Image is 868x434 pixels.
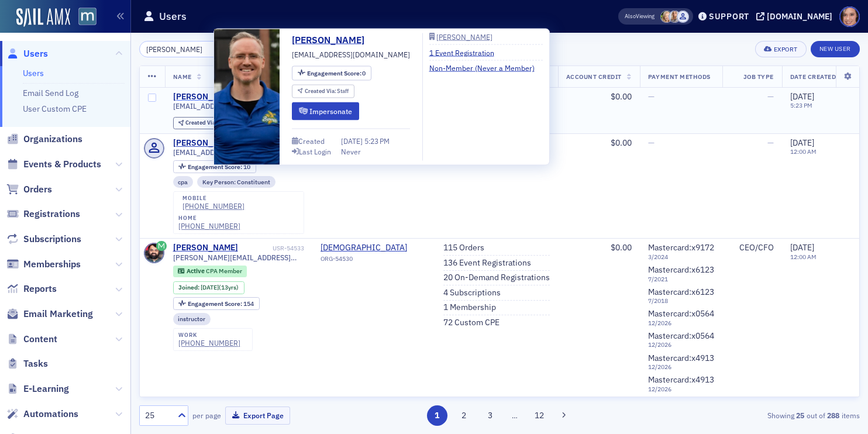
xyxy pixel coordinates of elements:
[443,288,501,298] a: 4 Subscriptions
[178,339,240,347] a: [PHONE_NUMBER]
[23,308,93,321] span: Email Marketing
[625,12,655,20] span: Viewing
[6,258,81,271] a: Memberships
[23,158,101,171] span: Events & Products
[240,244,304,252] div: USR-54533
[23,357,48,370] span: Tasks
[6,357,48,370] a: Tasks
[648,91,655,102] span: —
[23,88,78,98] a: Email Send Log
[201,284,239,291] div: (13yrs)
[23,68,44,78] a: Users
[6,283,57,295] a: Reports
[731,243,774,253] div: CEO/CFO
[6,233,81,246] a: Subscriptions
[173,138,238,149] a: [PERSON_NAME]
[648,330,714,341] span: Mastercard : x0564
[611,137,632,148] span: $0.00
[182,195,244,202] div: mobile
[566,73,622,81] span: Account Credit
[790,242,814,253] span: [DATE]
[790,147,817,156] time: 12:00 AM
[6,408,78,421] a: Automations
[427,405,447,426] button: 1
[341,146,361,157] div: Never
[648,341,714,349] span: 12 / 2026
[709,11,749,22] div: Support
[225,407,290,425] button: Export Page
[139,41,251,57] input: Search…
[23,208,80,221] span: Registrations
[188,163,243,171] span: Engagement Score :
[648,137,655,148] span: —
[825,410,842,421] strong: 288
[23,233,81,246] span: Subscriptions
[321,243,427,253] a: [DEMOGRAPHIC_DATA]
[648,275,714,283] span: 7 / 2021
[480,405,501,426] button: 3
[292,49,410,60] span: [EMAIL_ADDRESS][DOMAIN_NAME]
[173,160,256,173] div: Engagement Score: 10
[429,63,543,73] a: Non-Member (Never a Member)
[23,104,87,114] a: User Custom CPE
[173,297,260,310] div: Engagement Score: 154
[188,301,254,307] div: 154
[178,215,240,222] div: home
[6,208,80,221] a: Registrations
[625,12,636,20] div: Also
[201,283,219,291] span: [DATE]
[173,92,238,102] div: [PERSON_NAME]
[173,281,244,294] div: Joined: 2012-09-13 00:00:00
[70,8,97,27] a: View Homepage
[611,242,632,253] span: $0.00
[767,91,774,102] span: —
[774,46,798,53] div: Export
[648,73,711,81] span: Payment Methods
[755,41,806,57] button: Export
[443,318,500,328] a: 72 Custom CPE
[767,137,774,148] span: —
[6,133,82,146] a: Organizations
[811,41,860,57] a: New User
[185,119,218,126] span: Created Via :
[23,183,52,196] span: Orders
[443,302,496,313] a: 1 Membership
[648,242,714,253] span: Mastercard : x9172
[677,11,689,23] span: Justin Chase
[453,405,474,426] button: 2
[648,353,714,363] span: Mastercard : x4913
[6,333,57,346] a: Content
[648,253,714,261] span: 3 / 2024
[611,91,632,102] span: $0.00
[292,33,373,47] a: [PERSON_NAME]
[299,149,331,155] div: Last Login
[529,405,550,426] button: 12
[6,308,93,321] a: Email Marketing
[305,87,337,95] span: Created Via :
[23,383,69,395] span: E-Learning
[305,88,349,95] div: Staff
[178,222,240,230] a: [PHONE_NUMBER]
[178,332,240,339] div: work
[173,313,211,325] div: instructor
[192,410,221,421] label: per page
[436,33,492,40] div: [PERSON_NAME]
[292,102,359,120] button: Impersonate
[648,385,714,393] span: 12 / 2026
[78,8,97,26] img: SailAMX
[23,258,81,271] span: Memberships
[182,202,244,211] a: [PHONE_NUMBER]
[648,319,714,327] span: 12 / 2026
[292,84,354,98] div: Created Via: Staff
[648,397,689,407] span: Visa : x6187
[429,33,543,40] a: [PERSON_NAME]
[292,66,371,81] div: Engagement Score: 0
[307,70,366,77] div: 0
[6,183,52,196] a: Orders
[173,148,291,157] span: [EMAIL_ADDRESS][DOMAIN_NAME]
[197,176,275,188] div: Key Person: Constituent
